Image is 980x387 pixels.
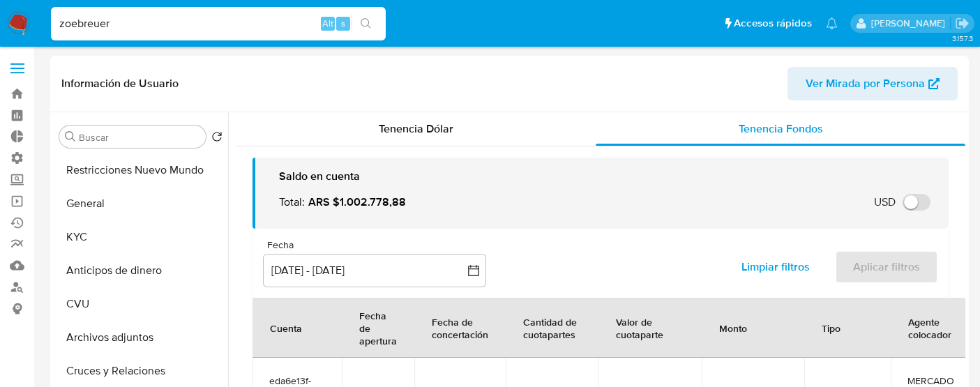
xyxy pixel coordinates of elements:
[61,77,179,91] h1: Información de Usuario
[322,17,333,30] span: Alt
[54,287,228,321] button: CVU
[65,131,76,142] button: Buscar
[211,131,223,146] button: Volver al orden por defecto
[51,15,386,33] input: Buscar usuario o caso...
[54,153,228,187] button: Restricciones Nuevo Mundo
[54,220,228,254] button: KYC
[54,187,228,220] button: General
[54,321,228,354] button: Archivos adjuntos
[54,254,228,287] button: Anticipos de dinero
[734,16,812,31] span: Accesos rápidos
[341,17,345,30] span: s
[871,17,950,30] p: zoe.breuer@mercadolibre.com
[787,67,958,100] button: Ver Mirada por Persona
[79,131,200,144] input: Buscar
[955,16,970,31] a: Salir
[352,14,380,33] button: search-icon
[806,67,925,100] span: Ver Mirada por Persona
[826,17,838,29] a: Notificaciones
